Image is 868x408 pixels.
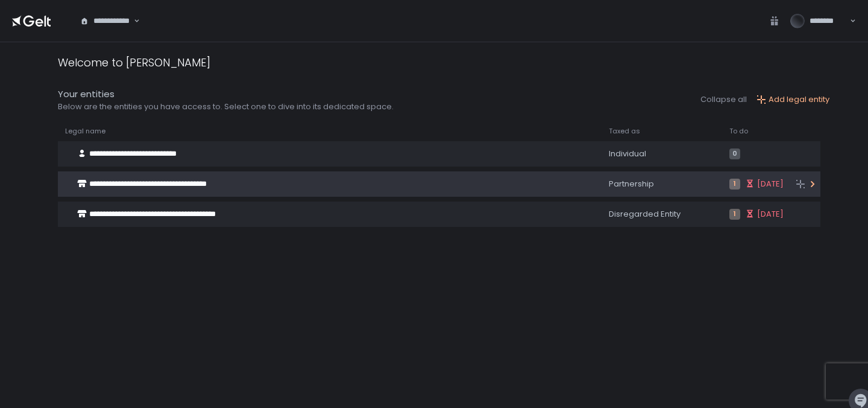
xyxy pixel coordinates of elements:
[58,88,394,101] div: Your entities
[729,148,740,159] span: 0
[72,8,140,34] div: Search for option
[58,101,394,112] div: Below are the entities you have access to. Select one to dive into its dedicated space.
[609,209,715,220] div: Disregarded Entity
[729,127,748,136] span: To do
[757,209,784,220] span: [DATE]
[609,127,640,136] span: Taxed as
[729,209,740,220] span: 1
[58,54,210,71] div: Welcome to [PERSON_NAME]
[700,94,747,105] button: Collapse all
[757,179,784,190] span: [DATE]
[65,127,105,136] span: Legal name
[729,179,740,190] span: 1
[609,148,715,159] div: Individual
[132,15,133,27] input: Search for option
[609,179,715,190] div: Partnership
[756,94,829,105] button: Add legal entity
